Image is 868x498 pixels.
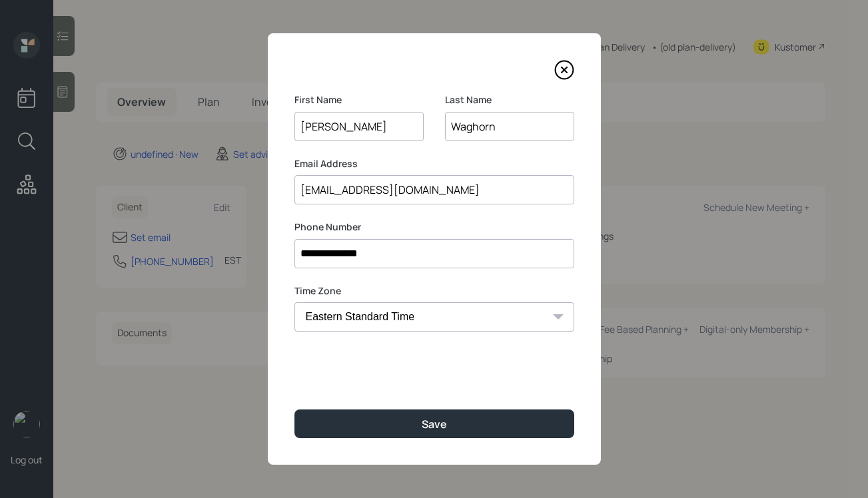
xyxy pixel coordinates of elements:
label: Email Address [294,157,574,170]
label: Phone Number [294,220,574,234]
label: Last Name [445,93,574,107]
label: Time Zone [294,284,574,298]
button: Save [294,409,574,438]
label: First Name [294,93,424,107]
div: Save [422,417,447,431]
